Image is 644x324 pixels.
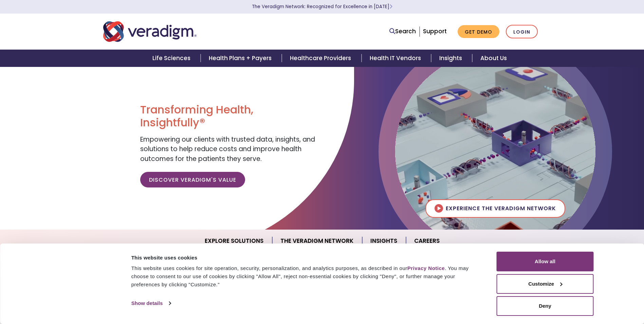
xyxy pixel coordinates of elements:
span: Empowering our clients with trusted data, insights, and solutions to help reduce costs and improv... [140,135,315,163]
a: About Us [472,50,515,67]
a: Careers [406,232,448,250]
div: This website uses cookies for site operation, security, personalization, and analytics purposes, ... [131,264,481,289]
a: Get Demo [458,25,499,38]
a: Login [506,25,538,39]
div: This website uses cookies [131,254,481,262]
a: Health IT Vendors [362,50,431,67]
a: Discover Veradigm's Value [140,172,245,187]
a: Support [423,27,447,35]
span: Learn More [389,3,392,10]
button: Customize [497,274,594,294]
a: Life Sciences [144,50,201,67]
h1: Transforming Health, Insightfully® [140,103,317,129]
button: Allow all [497,252,594,271]
a: Explore Solutions [197,232,272,250]
a: Insights [362,232,406,250]
button: Deny [497,296,594,316]
a: Insights [431,50,472,67]
a: Privacy Notice [407,265,445,271]
a: Show details [131,298,171,308]
a: The Veradigm Network: Recognized for Excellence in [DATE]Learn More [252,3,392,10]
a: Healthcare Providers [282,50,361,67]
a: Search [389,27,416,36]
a: The Veradigm Network [272,232,362,250]
a: Health Plans + Payers [201,50,282,67]
img: Veradigm logo [103,20,197,43]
